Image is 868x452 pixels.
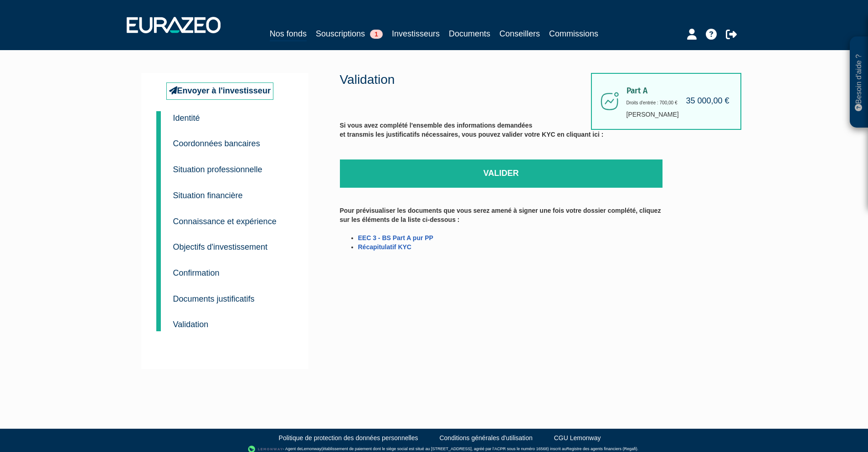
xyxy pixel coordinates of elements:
[173,268,220,277] small: Confirmation
[358,234,433,241] a: EEC 3 - BS Part A pur PP
[173,294,255,303] small: Documents justificatifs
[340,159,663,188] a: Valider
[566,447,637,451] a: Registre des agents financiers (Regafi)
[591,73,741,130] div: [PERSON_NAME]
[156,111,161,129] a: 1
[270,27,307,41] a: Nos fonds
[156,228,161,256] a: 6
[439,433,532,442] a: Conditions générales d'utilisation
[340,71,591,89] p: Validation
[173,242,268,252] small: Objectifs d'investissement
[370,30,383,39] span: 1
[499,27,540,40] a: Conseillers
[173,113,200,123] small: Identité
[316,27,383,40] a: Souscriptions1
[127,17,221,33] img: 1732889491-logotype_eurazeo_blanc_rvb.png
[156,280,161,308] a: 8
[156,202,161,231] a: 5
[156,150,161,179] a: 3
[156,305,161,331] a: 9
[173,165,262,174] small: Situation professionnelle
[156,254,161,282] a: 7
[549,27,598,40] a: Commissions
[173,191,243,200] small: Situation financière
[449,27,490,40] a: Documents
[156,176,161,205] a: 4
[302,447,322,451] a: Lemonway
[173,217,277,226] small: Connaissance et expérience
[358,243,411,251] a: Récapitulatif KYC
[340,121,604,157] label: Si vous avez complété l'ensemble des informations demandées et transmis les justificatifs nécessa...
[279,433,418,442] a: Politique de protection des données personnelles
[173,320,209,329] small: Validation
[686,97,729,106] h4: 35 000,00 €
[854,41,864,123] p: Besoin d'aide ?
[173,139,260,148] small: Coordonnées bancaires
[340,188,663,256] label: Pour prévisualiser les documents que vous serez amené à signer une fois votre dossier complété, c...
[156,124,161,153] a: 2
[554,433,601,442] a: CGU Lemonway
[166,82,273,100] a: Envoyer à l'investisseur
[392,27,440,40] a: Investisseurs
[627,100,727,105] h6: Droits d'entrée : 700,00 €
[627,86,727,96] span: Part A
